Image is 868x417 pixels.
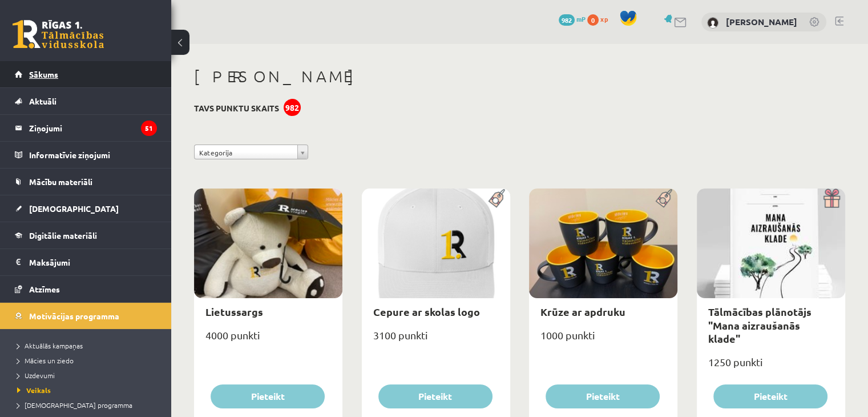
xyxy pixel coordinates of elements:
div: 4000 punkti [194,326,342,354]
button: Pieteikt [546,384,660,408]
a: Kategorija [194,145,308,159]
div: 982 [284,99,301,116]
a: Digitālie materiāli [15,222,157,248]
h1: [PERSON_NAME] [194,67,845,86]
a: Lietussargs [205,305,263,318]
span: Motivācijas programma [29,311,119,321]
a: Atzīmes [15,276,157,302]
a: Uzdevumi [17,370,160,380]
span: Uzdevumi [17,371,55,380]
span: Mācību materiāli [29,177,92,187]
button: Pieteikt [713,384,827,408]
span: Aktuālās kampaņas [17,341,83,350]
a: [PERSON_NAME] [726,16,797,27]
a: [DEMOGRAPHIC_DATA] programma [17,400,160,410]
span: Aktuāli [29,96,56,106]
span: Kategorija [199,145,293,160]
span: Sākums [29,69,58,79]
a: Aktuāli [15,88,157,114]
a: Aktuālās kampaņas [17,340,160,351]
a: Tālmācības plānotājs "Mana aizraušanās klade" [708,305,812,345]
legend: Maksājumi [29,249,157,275]
i: 51 [141,121,157,136]
img: Populāra prece [652,189,677,208]
span: xp [600,14,608,23]
a: Mācies un ziedo [17,355,160,366]
a: Rīgas 1. Tālmācības vidusskola [13,20,104,49]
a: Veikals [17,385,160,395]
a: Krūze ar apdruku [540,305,625,318]
div: 1000 punkti [529,326,677,354]
a: Informatīvie ziņojumi [15,142,157,168]
img: Dāvana ar pārsteigumu [819,189,845,208]
span: Mācies un ziedo [17,356,74,365]
span: Veikals [17,386,51,395]
img: Populāra prece [485,189,510,208]
a: Motivācijas programma [15,303,157,329]
a: [DEMOGRAPHIC_DATA] [15,195,157,222]
span: [DEMOGRAPHIC_DATA] [29,203,119,214]
a: Cepure ar skolas logo [373,305,480,318]
button: Pieteikt [378,384,492,408]
div: 3100 punkti [362,326,510,354]
span: Digitālie materiāli [29,230,97,240]
a: Sākums [15,61,157,87]
a: Ziņojumi51 [15,115,157,141]
div: 1250 punkti [697,352,845,381]
span: mP [576,14,586,23]
button: Pieteikt [211,384,325,408]
a: 0 xp [587,14,613,23]
legend: Informatīvie ziņojumi [29,142,157,168]
span: Atzīmes [29,284,60,294]
img: Anete Pīķe [707,17,718,29]
h3: Tavs punktu skaits [194,103,279,113]
legend: Ziņojumi [29,115,157,141]
span: 982 [559,14,575,26]
a: Mācību materiāli [15,169,157,195]
span: [DEMOGRAPHIC_DATA] programma [17,400,132,410]
a: 982 mP [559,14,586,23]
a: Maksājumi [15,249,157,275]
span: 0 [587,14,599,26]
